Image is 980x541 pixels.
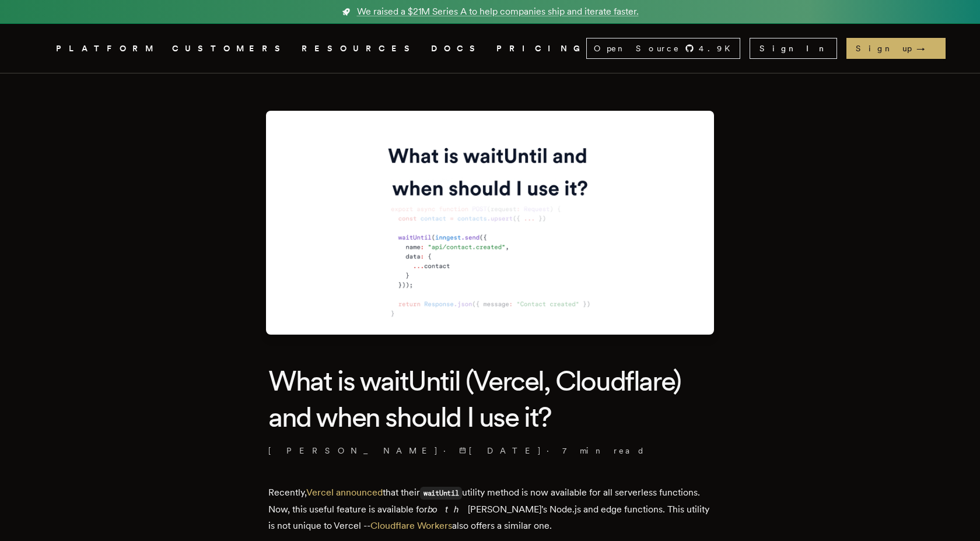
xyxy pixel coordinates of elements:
[23,24,957,73] nav: Global
[420,487,462,500] code: waitUntil
[699,43,737,54] span: 4.9 K
[750,38,837,59] a: Sign In
[268,484,712,534] p: Recently, that their utility method is now available for all serverless functions. Now, this usef...
[370,520,452,531] a: Cloudflare Workers
[268,445,712,456] p: · ·
[428,504,468,515] em: both
[594,43,680,54] span: Open Source
[306,487,383,498] a: Vercel announced
[846,38,946,59] a: Sign up
[268,363,712,435] h1: What is waitUntil (Vercel, Cloudflare) and when should I use it?
[562,445,645,456] span: 7 min read
[172,41,288,56] a: CUSTOMERS
[431,41,482,56] a: DOCS
[496,41,586,56] a: PRICING
[916,43,936,54] span: →
[357,5,639,19] span: We raised a $21M Series A to help companies ship and iterate faster.
[302,41,417,56] button: RESOURCES
[56,41,158,56] button: PLATFORM
[266,111,714,335] img: Featured image for What is waitUntil (Vercel, Cloudflare) and when should I use it? blog post
[459,445,542,456] span: [DATE]
[268,445,439,456] a: [PERSON_NAME]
